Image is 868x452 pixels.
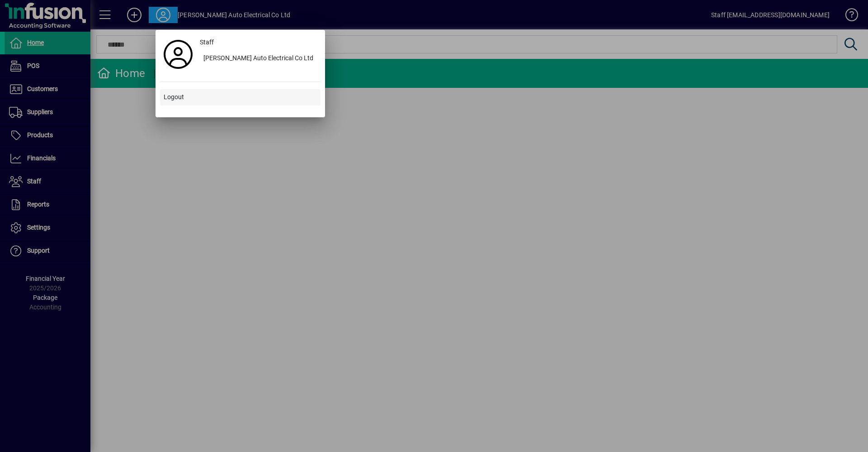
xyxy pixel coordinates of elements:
[200,38,214,47] span: Staff
[160,89,321,106] button: Logout
[164,92,184,102] span: Logout
[196,34,321,51] a: Staff
[160,46,196,63] a: Profile
[196,51,321,67] button: [PERSON_NAME] Auto Electrical Co Ltd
